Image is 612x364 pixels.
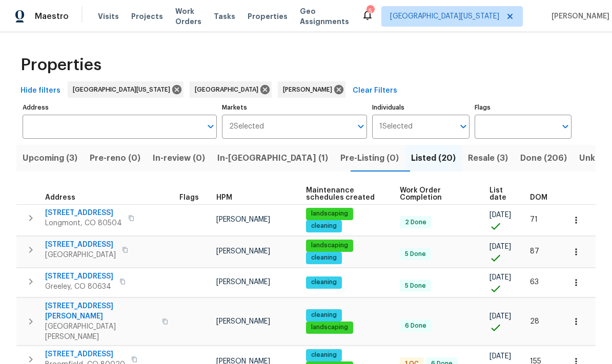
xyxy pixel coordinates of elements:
[190,81,272,98] div: [GEOGRAPHIC_DATA]
[411,151,456,165] span: Listed (20)
[45,250,116,260] span: [GEOGRAPHIC_DATA]
[216,216,270,223] span: [PERSON_NAME]
[306,187,382,201] span: Maintenance schedules created
[216,194,232,201] span: HPM
[530,279,539,286] span: 63
[401,322,431,330] span: 6 Done
[307,278,341,287] span: cleaning
[45,208,122,218] span: [STREET_ADDRESS]
[558,119,573,134] button: Open
[45,282,113,292] span: Greeley, CO 80634
[45,322,156,342] span: [GEOGRAPHIC_DATA][PERSON_NAME]
[530,194,547,201] span: DOM
[307,241,352,250] span: landscaping
[45,301,156,322] span: [STREET_ADDRESS][PERSON_NAME]
[45,218,122,228] span: Longmont, CO 80504
[216,318,270,325] span: [PERSON_NAME]
[530,216,538,223] span: 71
[520,151,567,165] span: Done (206)
[401,282,430,290] span: 5 Done
[216,279,270,286] span: [PERSON_NAME]
[175,6,201,27] span: Work Orders
[98,11,119,22] span: Visits
[73,84,174,95] span: [GEOGRAPHIC_DATA][US_STATE]
[153,151,205,165] span: In-review (0)
[456,119,471,134] button: Open
[248,11,288,22] span: Properties
[547,11,609,22] span: [PERSON_NAME]
[307,222,341,230] span: cleaning
[195,84,262,95] span: [GEOGRAPHIC_DATA]
[340,151,399,165] span: Pre-Listing (0)
[214,13,235,20] span: Tasks
[401,218,431,227] span: 2 Done
[23,151,77,165] span: Upcoming (3)
[401,250,430,259] span: 5 Done
[300,6,349,27] span: Geo Assignments
[45,349,125,359] span: [STREET_ADDRESS]
[45,194,75,201] span: Address
[468,151,508,165] span: Resale (3)
[283,84,336,95] span: [PERSON_NAME]
[45,271,113,282] span: [STREET_ADDRESS]
[353,84,397,97] span: Clear Filters
[530,318,539,325] span: 28
[349,81,401,100] button: Clear Filters
[489,243,511,250] span: [DATE]
[390,11,499,22] span: [GEOGRAPHIC_DATA][US_STATE]
[372,104,469,111] label: Individuals
[278,81,345,98] div: [PERSON_NAME]
[379,122,413,131] span: 1 Selected
[21,84,60,97] span: Hide filters
[45,240,116,250] span: [STREET_ADDRESS]
[179,194,199,201] span: Flags
[307,351,341,359] span: cleaning
[131,11,163,22] span: Projects
[366,6,374,16] div: 5
[90,151,140,165] span: Pre-reno (0)
[489,353,511,360] span: [DATE]
[216,248,270,255] span: [PERSON_NAME]
[489,313,511,320] span: [DATE]
[307,209,352,218] span: landscaping
[307,311,341,319] span: cleaning
[23,104,217,111] label: Address
[222,104,368,111] label: Markets
[489,187,513,201] span: List date
[217,151,328,165] span: In-[GEOGRAPHIC_DATA] (1)
[530,248,539,255] span: 87
[68,81,183,98] div: [GEOGRAPHIC_DATA][US_STATE]
[489,274,511,281] span: [DATE]
[16,81,65,100] button: Hide filters
[21,60,101,70] span: Properties
[400,187,473,201] span: Work Order Completion
[229,122,264,131] span: 2 Selected
[307,253,341,262] span: cleaning
[35,11,69,22] span: Maestro
[489,211,511,219] span: [DATE]
[354,119,368,134] button: Open
[307,323,352,332] span: landscaping
[475,104,572,111] label: Flags
[203,119,218,134] button: Open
